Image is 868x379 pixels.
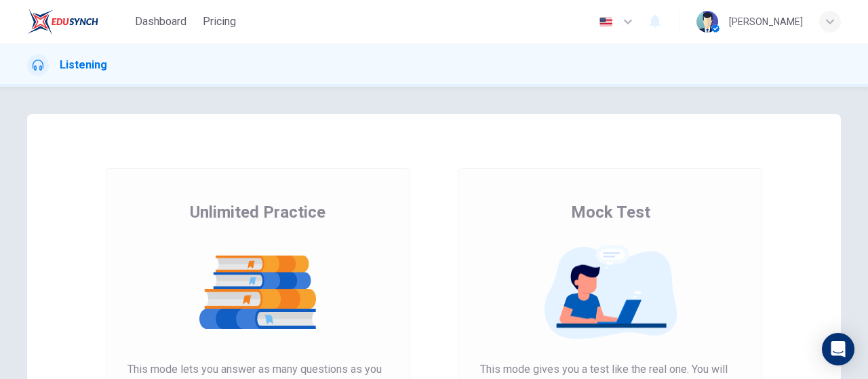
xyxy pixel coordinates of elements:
[27,8,98,35] img: EduSynch logo
[822,333,854,365] div: Open Intercom Messenger
[203,14,236,30] span: Pricing
[27,8,130,35] a: EduSynch logo
[135,14,186,30] span: Dashboard
[729,14,803,30] div: [PERSON_NAME]
[696,11,718,33] img: Profile picture
[571,201,650,223] span: Mock Test
[197,9,241,34] button: Pricing
[190,201,325,223] span: Unlimited Practice
[597,17,614,27] img: en
[130,9,192,34] button: Dashboard
[60,57,107,73] h1: Listening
